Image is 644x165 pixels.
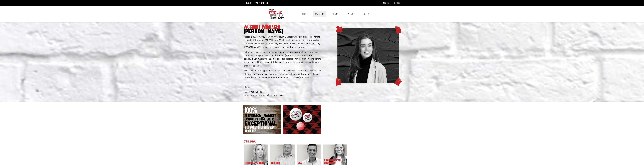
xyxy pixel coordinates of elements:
p: CEO [298,162,302,164]
a: Contractors [382,2,390,4]
a: 02 8346 6788 [249,90,262,94]
li: [GEOGRAPHIC_DATA]: [243,1,269,5]
a: TRC Group [393,2,400,4]
span: [PERSON_NAME] [244,29,321,34]
p: Meet [PERSON_NAME], our TORC Account Manager who’s got a real spice for life—literally. If it’s s... [244,35,321,49]
p: Before she was managing accounts, she was delivering something else—piping hot pizzas during the ... [244,50,321,68]
a: News & Blog [345,11,357,17]
h1: Account Manager [244,25,321,34]
div: EMAIL: [244,94,321,97]
h4: Other People [244,140,400,143]
a: 02 8346 6788 [258,2,268,4]
a: Case Studies [313,11,326,17]
a: Why Us [300,11,309,17]
a: 100% of [PERSON_NAME]’s customers think she is EXCEPTIONAL See What Else they Say about her [245,107,279,133]
p: Cheers! [244,85,321,89]
img: The Outsourced Recruitment Company [269,9,284,19]
a: The Jobs [331,11,340,17]
span: of [PERSON_NAME]’s [245,114,279,118]
span: See What Else they Say about her [245,126,279,133]
span: EXCEPTIONAL [245,121,279,126]
span: customers think she is [245,118,279,121]
p: Business Manager [245,162,264,164]
p: Community Care Consultant [324,159,344,164]
a: [EMAIL_ADDRESS][DOMAIN_NAME] [251,94,284,97]
p: Director [271,162,280,164]
p: [PERSON_NAME]'s approach to recruitment is a bit like her taste in food—bold, full of flavour, an... [244,69,321,79]
div: CALL: [244,90,321,94]
img: daisy-website_.png [337,28,399,83]
span: 100% [245,107,279,114]
a: Contact [362,11,371,17]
